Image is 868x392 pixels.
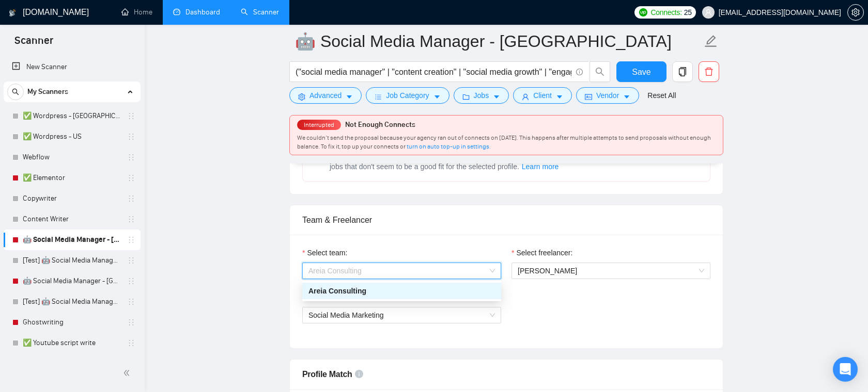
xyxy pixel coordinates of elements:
[590,61,610,82] button: search
[493,93,500,101] span: caret-down
[241,8,279,17] a: searchScanner
[386,90,429,101] span: Job Category
[433,93,441,101] span: caret-down
[23,147,121,168] a: Webflow
[23,250,121,271] a: [Test] 🤖 Social Media Manager - [GEOGRAPHIC_DATA]
[672,61,693,82] button: copy
[127,277,135,285] span: holder
[23,168,121,188] a: ✅ Elementor
[521,160,560,173] button: Laziza AI NEWExtends Sardor AI by learning from your feedback and automatically qualifying jobs. ...
[23,106,121,126] a: ✅ Wordpress - [GEOGRAPHIC_DATA]
[23,271,121,291] a: 🤖 Social Media Manager - [GEOGRAPHIC_DATA]
[8,88,23,95] span: search
[127,133,135,141] span: holder
[6,33,61,55] span: Scanner
[127,174,135,182] span: holder
[23,333,121,353] a: ✅ Youtube script write
[704,35,718,48] span: edit
[302,370,352,379] span: Profile Match
[522,93,529,101] span: user
[847,4,864,21] button: setting
[705,9,712,16] span: user
[474,90,489,101] span: Jobs
[699,61,719,82] button: delete
[23,188,121,209] a: Copywriter
[298,93,305,101] span: setting
[4,57,141,77] li: New Scanner
[345,120,415,129] span: Not Enough Connects
[12,57,132,77] a: New Scanner
[127,318,135,326] span: holder
[650,7,681,18] span: Connects:
[847,8,864,17] a: setting
[673,67,692,76] span: copy
[23,209,121,230] a: Content Writer
[127,153,135,161] span: holder
[309,90,342,101] span: Advanced
[833,357,858,382] div: Open Intercom Messenger
[522,161,559,172] span: Learn more
[127,215,135,223] span: holder
[23,353,121,374] a: ✅ Speed optimization
[301,121,337,128] span: Interrupted
[9,5,16,21] img: logo
[639,8,647,17] img: upwork-logo.png
[121,8,152,17] a: homeHome
[454,87,509,104] button: folderJobscaret-down
[23,126,121,147] a: ✅ Wordpress - US
[576,69,583,75] span: info-circle
[596,90,619,101] span: Vendor
[127,339,135,347] span: holder
[462,93,470,101] span: folder
[590,67,610,76] span: search
[518,267,577,275] span: [PERSON_NAME]
[513,87,572,104] button: userClientcaret-down
[127,194,135,203] span: holder
[302,205,710,235] div: Team & Freelancer
[127,256,135,265] span: holder
[302,247,347,258] label: Select team:
[585,93,592,101] span: idcard
[23,230,121,250] a: 🤖 Social Media Manager - [GEOGRAPHIC_DATA]
[512,247,572,258] label: Select freelancer:
[127,298,135,306] span: holder
[632,66,650,78] span: Save
[576,87,639,104] button: idcardVendorcaret-down
[556,93,563,101] span: caret-down
[375,93,382,101] span: bars
[7,84,24,100] button: search
[308,285,495,297] div: Areia Consulting
[127,112,135,120] span: holder
[308,311,384,319] span: Social Media Marketing
[308,263,495,279] span: Areia Consulting
[407,143,491,150] a: turn on auto top-up in settings.
[684,7,692,18] span: 25
[647,90,676,101] a: Reset All
[355,370,363,378] span: info-circle
[23,291,121,312] a: [Test] 🤖 Social Media Manager - [GEOGRAPHIC_DATA]
[616,61,667,82] button: Save
[289,87,362,104] button: settingAdvancedcaret-down
[623,93,630,101] span: caret-down
[23,312,121,333] a: Ghostwriting
[295,28,702,54] input: Scanner name...
[297,134,711,150] span: We couldn’t send the proposal because your agency ran out of connects on [DATE]. This happens aft...
[699,67,719,76] span: delete
[123,368,133,378] span: double-left
[346,93,353,101] span: caret-down
[848,8,863,17] span: setting
[27,81,68,102] span: My Scanners
[366,87,449,104] button: barsJob Categorycaret-down
[533,90,552,101] span: Client
[173,8,220,17] a: dashboardDashboard
[302,283,501,299] div: Areia Consulting
[296,66,571,78] input: Search Freelance Jobs...
[127,236,135,244] span: holder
